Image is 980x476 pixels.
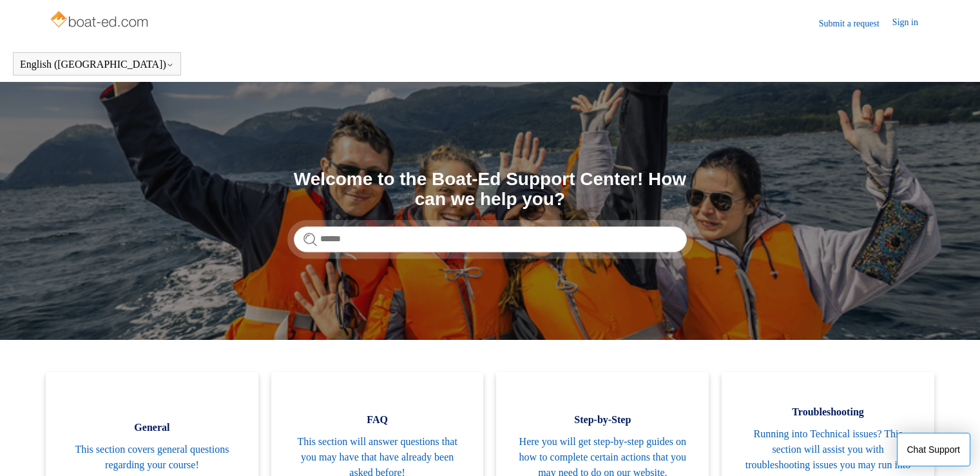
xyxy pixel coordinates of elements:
img: Boat-Ed Help Center home page [49,8,151,34]
input: Search [294,226,687,252]
span: Troubleshooting [741,404,915,420]
span: General [65,420,239,435]
button: English ([GEOGRAPHIC_DATA]) [20,59,174,70]
a: Submit a request [819,17,892,30]
span: This section covers general questions regarding your course! [65,442,239,473]
span: Step-by-Step [515,412,689,428]
button: Chat Support [897,433,971,466]
h1: Welcome to the Boat-Ed Support Center! How can we help you? [294,170,687,210]
a: Sign in [892,15,931,31]
span: FAQ [291,412,465,428]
